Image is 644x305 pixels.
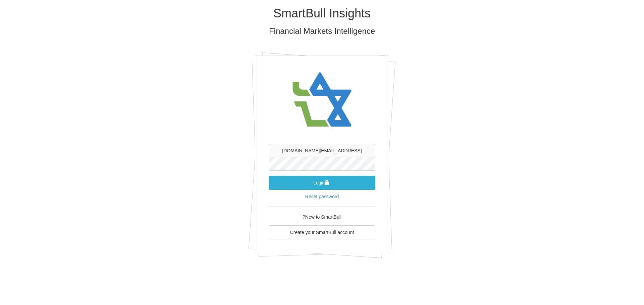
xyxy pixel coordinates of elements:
img: avatar [288,66,356,134]
a: Create your SmartBull account [269,225,375,239]
span: New to SmartBull? [303,214,341,220]
h3: Financial Markets Intelligence [126,27,518,35]
a: Reset password [305,194,339,199]
input: username [269,144,375,157]
button: Login [269,176,375,190]
h1: SmartBull Insights [126,7,518,20]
